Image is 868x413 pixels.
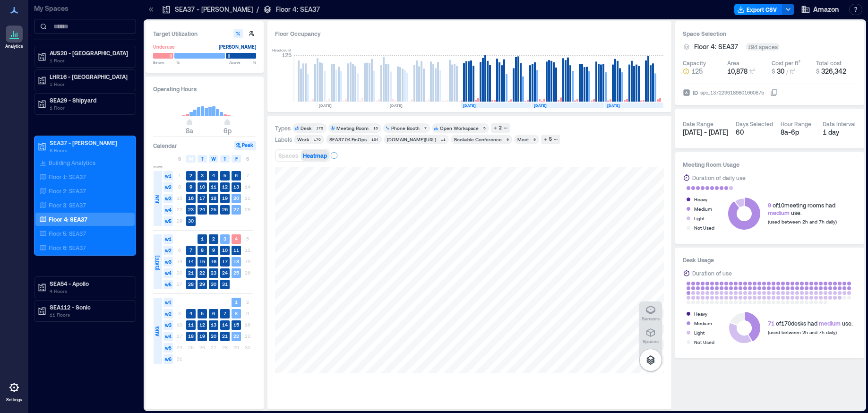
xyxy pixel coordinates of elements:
[222,195,228,201] text: 19
[233,270,239,275] text: 25
[772,59,800,67] div: Cost per ft²
[683,128,728,136] span: [DATE] - [DATE]
[246,155,249,163] span: S
[211,281,216,287] text: 30
[6,397,22,403] p: Settings
[153,60,180,65] span: Below %
[683,120,713,128] div: Date Range
[199,258,205,264] text: 15
[211,333,216,339] text: 20
[233,206,239,212] text: 27
[186,127,193,135] span: 8a
[301,150,329,161] button: Heatmap
[49,201,86,209] p: Floor 3: SEA37
[813,5,839,14] span: Amazon
[50,303,129,311] p: SEA112 - Sonic
[235,155,238,163] span: F
[154,256,161,270] span: [DATE]
[276,5,320,14] p: Floor 4: SEA37
[391,125,420,131] div: Phone Booth
[211,270,216,275] text: 23
[153,84,256,94] h3: Operating Hours
[211,195,216,201] text: 18
[178,155,181,163] span: S
[390,103,403,108] text: [DATE]
[534,103,547,108] text: [DATE]
[50,80,129,88] p: 1 Floor
[212,236,215,241] text: 2
[222,258,228,264] text: 17
[607,103,620,108] text: [DATE]
[772,68,775,75] span: $
[222,247,228,253] text: 10
[694,204,712,214] div: Medium
[34,4,136,13] p: My Spaces
[201,172,204,178] text: 3
[50,146,129,154] p: 6 Floors
[199,195,205,201] text: 17
[683,160,857,169] h3: Meeting Room Usage
[819,320,841,327] span: medium
[175,5,253,14] p: SEA37 - [PERSON_NAME]
[189,184,192,189] text: 9
[163,257,173,267] span: w3
[188,281,194,287] text: 28
[50,139,129,146] p: SEA37 - [PERSON_NAME]
[234,141,256,150] button: Peak
[505,137,510,142] div: 9
[50,96,129,104] p: SEA29 - Shipyard
[199,184,205,189] text: 10
[222,281,228,287] text: 31
[189,310,192,316] text: 4
[229,60,256,65] span: Above %
[222,206,228,212] text: 26
[188,258,194,264] text: 14
[163,182,173,192] span: w2
[821,67,846,75] span: 326,342
[50,280,129,287] p: SEA54 - Apollo
[188,322,194,327] text: 11
[532,137,537,142] div: 9
[691,67,703,76] span: 125
[694,309,707,318] div: Heavy
[199,281,205,287] text: 29
[223,127,232,135] span: 6p
[163,171,173,181] span: w1
[498,124,503,132] div: 2
[153,42,175,52] div: Underuse
[768,202,771,208] span: 9
[212,247,215,253] text: 9
[163,332,173,341] span: w4
[692,173,746,182] div: Duration of daily use
[257,5,259,14] p: /
[153,29,256,38] h3: Target Utilization
[301,125,311,131] div: Desk
[211,258,216,264] text: 16
[235,172,238,178] text: 6
[199,333,205,339] text: 19
[154,195,161,204] span: JUN
[463,103,476,108] text: [DATE]
[768,320,774,327] span: 71
[749,68,755,75] span: ft²
[2,23,26,52] a: Analytics
[694,318,712,328] div: Medium
[188,195,194,201] text: 16
[153,141,177,150] h3: Calendar
[199,322,205,327] text: 12
[541,135,560,144] button: 5
[777,67,784,75] span: 30
[222,333,228,339] text: 21
[727,67,748,75] span: 10,878
[163,280,173,289] span: w5
[727,59,739,67] div: Area
[746,43,780,51] div: 194 spaces
[233,322,239,327] text: 15
[233,333,239,339] text: 22
[223,236,226,241] text: 3
[222,184,228,189] text: 12
[211,322,216,327] text: 13
[201,310,204,316] text: 5
[768,209,790,216] span: medium
[50,73,129,80] p: LHR16 - [GEOGRAPHIC_DATA]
